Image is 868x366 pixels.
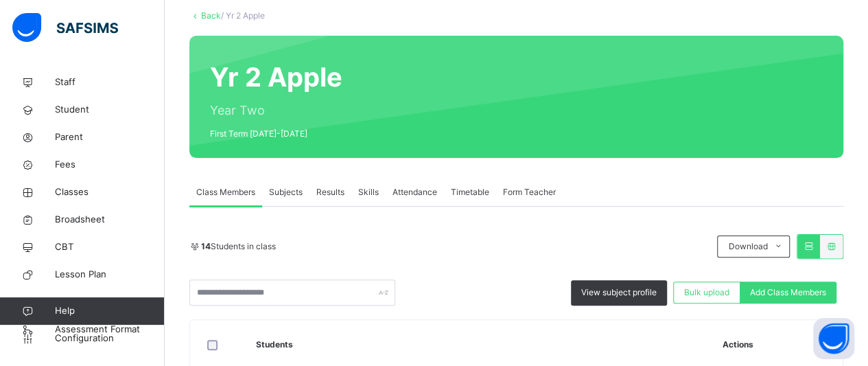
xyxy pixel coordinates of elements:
span: Form Teacher [503,186,556,198]
span: Parent [55,130,165,144]
span: Subjects [269,186,303,198]
b: 14 [201,241,211,251]
span: Fees [55,158,165,172]
span: Configuration [55,332,164,345]
span: Broadsheet [55,213,165,227]
span: CBT [55,240,165,254]
span: Skills [358,186,379,198]
span: Help [55,304,164,318]
span: View subject profile [581,286,657,299]
span: Attendance [392,186,437,198]
span: Bulk upload [684,286,729,299]
a: Back [201,10,221,21]
span: Lesson Plan [55,268,165,282]
span: First Term [DATE]-[DATE] [210,128,342,140]
button: Open asap [813,318,854,359]
span: Add Class Members [750,286,826,299]
span: Results [316,186,344,198]
span: / Yr 2 Apple [221,10,265,21]
span: Time Table [55,295,165,309]
img: safsims [12,13,118,42]
span: Timetable [451,186,489,198]
span: Staff [55,76,165,89]
span: Classes [55,185,165,199]
span: Students in class [201,240,276,253]
span: Download [728,240,767,253]
span: Class Members [196,186,255,198]
span: Student [55,103,165,117]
